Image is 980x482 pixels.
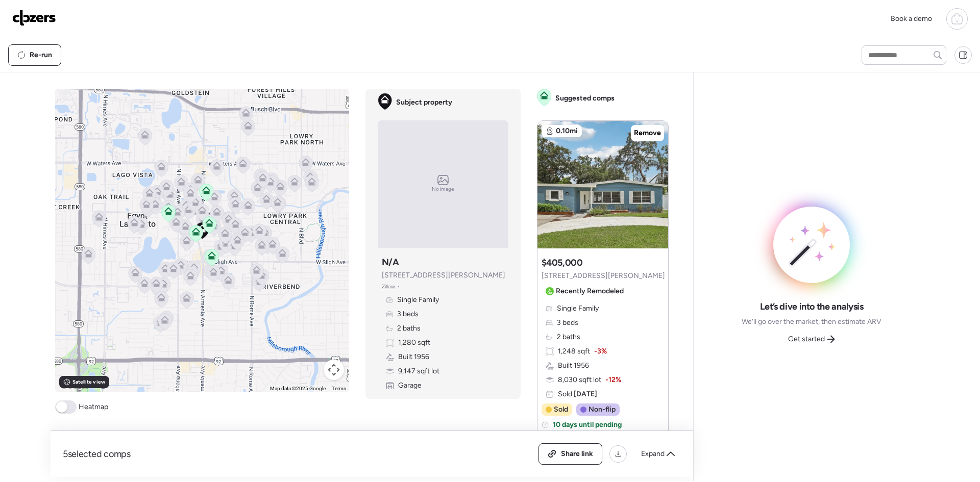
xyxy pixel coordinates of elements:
[397,323,421,334] span: 2 baths
[432,185,454,193] span: No image
[557,332,580,342] span: 2 baths
[553,420,622,430] span: 10 days until pending
[641,449,665,459] span: Expand
[605,375,621,385] span: -12%
[558,361,589,371] span: Built 1956
[382,270,505,281] span: [STREET_ADDRESS][PERSON_NAME]
[79,402,108,412] span: Heatmap
[398,366,439,376] span: 9,147 sqft lot
[558,346,590,357] span: 1,248 sqft
[12,10,56,26] img: Logo
[382,256,399,268] h3: N/A
[594,346,607,357] span: -3%
[558,389,597,399] span: Sold
[397,309,419,319] span: 3 beds
[557,318,578,328] span: 3 beds
[891,14,932,23] span: Book a demo
[634,128,661,138] span: Remove
[398,380,422,391] span: Garage
[63,448,131,460] span: 5 selected comps
[561,449,593,459] span: Share link
[556,286,624,296] span: Recently Remodeled
[382,283,396,291] span: Zillow
[554,404,568,415] span: Sold
[556,126,578,136] span: 0.10mi
[398,338,430,348] span: 1,280 sqft
[542,257,583,269] h3: $405,000
[557,303,599,314] span: Single Family
[270,386,326,391] span: Map data ©2025 Google
[558,375,601,385] span: 8,030 sqft lot
[332,386,346,391] a: Terms (opens in new tab)
[324,360,344,380] button: Map camera controls
[72,378,105,386] span: Satellite view
[788,334,825,344] span: Get started
[30,50,52,60] span: Re-run
[397,283,400,291] span: •
[396,97,452,108] span: Subject property
[58,379,91,392] img: Google
[589,404,616,415] span: Non-flip
[760,300,864,313] span: Let’s dive into the analysis
[398,352,429,362] span: Built 1956
[542,271,665,281] span: [STREET_ADDRESS][PERSON_NAME]
[572,390,597,398] span: [DATE]
[742,317,881,327] span: We’ll go over the market, then estimate ARV
[397,295,439,305] span: Single Family
[58,379,91,392] a: Open this area in Google Maps (opens a new window)
[555,93,615,104] span: Suggested comps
